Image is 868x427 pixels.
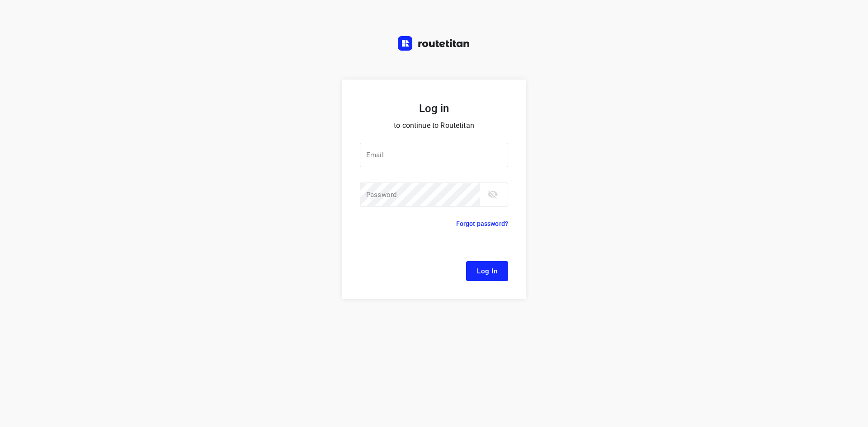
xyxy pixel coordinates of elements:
[360,119,508,132] p: to continue to Routetitan
[484,185,502,203] button: toggle password visibility
[398,36,470,51] img: Routetitan
[360,101,508,116] h5: Log in
[477,265,497,277] span: Log In
[466,261,508,281] button: Log In
[456,218,508,229] p: Forgot password?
